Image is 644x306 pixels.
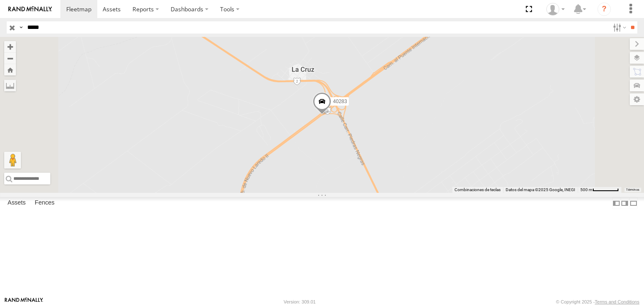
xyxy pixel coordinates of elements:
[31,197,59,209] label: Fences
[506,187,575,192] span: Datos del mapa ©2025 Google, INEGI
[8,6,52,12] img: rand-logo.svg
[4,52,16,64] button: Zoom out
[4,80,16,91] label: Measure
[454,187,501,193] button: Combinaciones de teclas
[595,299,639,304] a: Terms and Conditions
[610,21,628,34] label: Search Filter Options
[543,3,568,16] div: Angel Dominguez
[5,298,43,306] a: Visit our Website
[630,93,644,105] label: Map Settings
[3,197,30,209] label: Assets
[612,197,621,209] label: Dock Summary Table to the Left
[4,41,16,52] button: Zoom in
[597,3,611,16] i: ?
[580,187,592,192] span: 500 m
[556,299,639,304] div: © Copyright 2025 -
[4,64,16,75] button: Zoom Home
[578,187,621,193] button: Escala del mapa: 500 m por 59 píxeles
[629,197,638,209] label: Hide Summary Table
[333,99,347,104] span: 40283
[4,152,21,169] button: Arrastra al hombrecito al mapa para abrir Street View
[621,197,629,209] label: Dock Summary Table to the Right
[18,21,24,34] label: Search Query
[284,299,316,304] div: Version: 309.01
[626,188,639,192] a: Términos (se abre en una nueva pestaña)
